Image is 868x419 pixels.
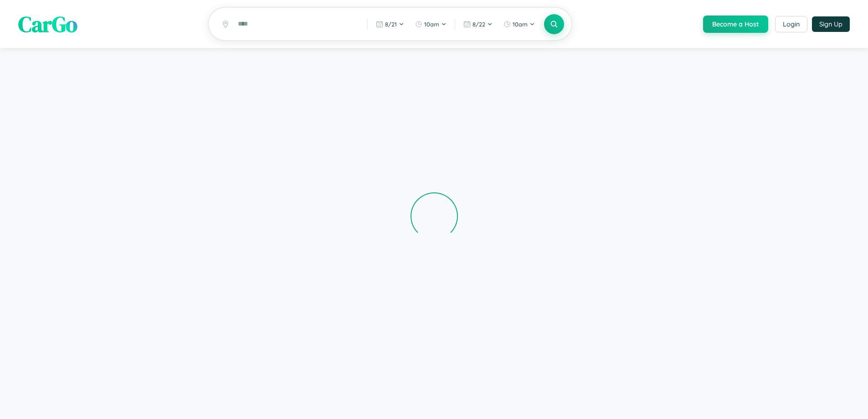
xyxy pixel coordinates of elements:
[473,21,485,28] span: 8 / 22
[371,17,409,31] button: 8/21
[812,16,850,32] button: Sign Up
[385,21,397,28] span: 8 / 21
[499,17,539,31] button: 10am
[703,16,768,33] button: Become a Host
[775,16,807,32] button: Login
[459,17,497,31] button: 8/22
[513,21,528,28] span: 10am
[424,21,439,28] span: 10am
[18,9,77,39] span: CarGo
[411,17,451,31] button: 10am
